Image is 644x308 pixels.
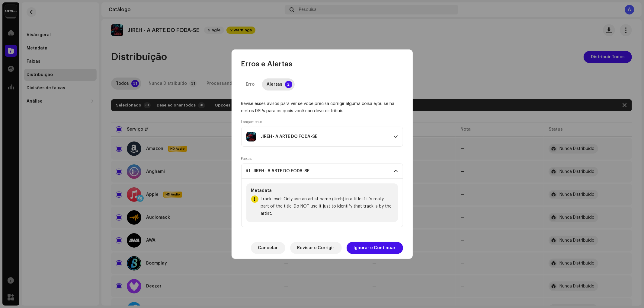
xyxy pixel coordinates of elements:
span: Revisar e Corrigir [297,242,335,254]
label: Lançamento [241,119,262,124]
div: Metadata [251,188,393,193]
span: Cancelar [258,242,278,254]
p-badge: 2 [285,81,292,88]
span: Track level: Only use an artist name (Jireh) in a title if it's really part of the title. Do NOT ... [261,195,393,217]
div: Revise esses avisos para ver se você precisa corrigir alguma coisa e/ou se há certos DSPs para os... [241,100,403,115]
button: Cancelar [251,242,285,254]
p-accordion-header: #1 JIREH - A ARTE DO FODA-SE [241,164,403,179]
span: #1 JIREH - A ARTE DO FODA-SE [246,169,310,173]
span: Erros e Alertas [241,59,293,69]
img: 163ee205-a069-4dcc-9c98-106324fe4c98 [246,132,256,141]
span: Ignorar e Continuar [354,242,396,254]
p-accordion-content: #1 JIREH - A ARTE DO FODA-SE [241,179,403,227]
div: Alertas [267,78,283,90]
button: Revisar e Corrigir [290,242,342,254]
button: Ignorar e Continuar [347,242,403,254]
div: JIREH - A ARTE DO FODA-SE [261,134,318,139]
div: Erro [246,78,255,90]
label: Faixas [241,156,252,161]
p-accordion-header: JIREH - A ARTE DO FODA-SE [241,127,403,147]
